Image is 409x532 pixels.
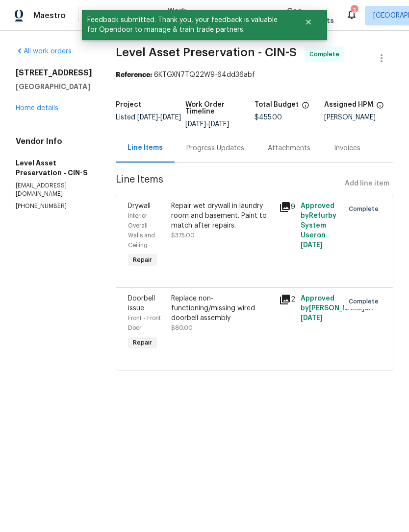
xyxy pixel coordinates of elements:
span: Geo Assignments [287,6,334,25]
h5: Total Budget [255,101,299,108]
span: $455.00 [255,114,282,121]
button: Close [292,12,325,32]
span: Doorbell issue [128,295,155,312]
span: Level Asset Preservation - CIN-S [116,46,297,58]
span: Front - Front Door [128,315,161,331]
span: - [185,121,229,128]
a: Home details [16,105,58,112]
span: Line Items [116,175,341,193]
span: [DATE] [301,242,323,249]
div: Line Items [128,143,163,153]
span: Approved by [PERSON_NAME] on [301,295,373,322]
h5: Work Order Timeline [185,101,255,115]
span: $80.00 [171,325,193,331]
span: Complete [349,204,383,214]
h2: [STREET_ADDRESS] [16,68,92,78]
p: [PHONE_NUMBER] [16,202,92,210]
h5: Level Asset Preservation - CIN-S [16,158,92,178]
div: Attachments [268,143,310,153]
div: Progress Updates [186,143,244,153]
span: Feedback submitted. Thank you, your feedback is valuable for Opendoor to manage & train trade par... [82,10,292,40]
div: Replace non-functioning/missing wired doorbell assembly [171,294,273,323]
span: Listed [116,114,181,121]
div: 6KTGXN7TQ22W9-64dd36abf [116,70,393,80]
span: Complete [349,297,383,306]
div: 9 [279,201,295,213]
span: Interior Overall - Walls and Ceiling [128,213,155,248]
span: Drywall [128,203,151,209]
span: [DATE] [208,121,229,128]
span: The total cost of line items that have been proposed by Opendoor. This sum includes line items th... [302,101,309,114]
div: [PERSON_NAME] [324,114,394,121]
h5: Project [116,101,141,108]
span: Approved by Refurby System User on [301,203,336,249]
b: Reference: [116,71,152,78]
h4: Vendor Info [16,137,92,146]
span: Repair [129,255,156,265]
span: $375.00 [171,232,195,238]
div: 2 [279,294,295,305]
span: Maestro [33,11,66,21]
span: Complete [309,49,343,59]
span: [DATE] [301,315,323,322]
h5: Assigned HPM [324,101,373,108]
span: Repair [129,338,156,347]
div: 3 [351,6,358,16]
span: The hpm assigned to this work order. [376,101,384,114]
span: [DATE] [160,114,181,121]
h5: [GEOGRAPHIC_DATA] [16,82,92,92]
span: Work Orders [168,6,193,25]
p: [EMAIL_ADDRESS][DOMAIN_NAME] [16,182,92,198]
div: Repair wet drywall in laundry room and basement. Paint to match after repairs. [171,201,273,231]
span: [DATE] [185,121,206,128]
a: All work orders [16,48,72,55]
div: Invoices [334,143,360,153]
span: - [137,114,181,121]
span: [DATE] [137,114,158,121]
